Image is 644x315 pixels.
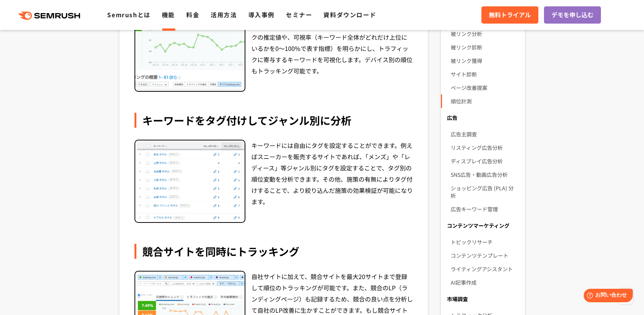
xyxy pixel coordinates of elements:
a: 順位計測 [451,94,518,108]
a: 資料ダウンロード [323,10,376,19]
div: 競合サイトを同時にトラッキング [134,244,413,259]
div: キーワードをタグ付けしてジャンル別に分析 [134,113,413,128]
a: ページ改善提案 [451,81,518,94]
a: セミナー [286,10,312,19]
a: 料金 [186,10,199,19]
a: ショッピング広告 (PLA) 分析 [451,181,518,202]
iframe: Help widget launcher [577,286,636,307]
a: 活用方法 [211,10,237,19]
a: 無料トライアル [481,6,538,24]
a: SNS広告・動画広告分析 [451,168,518,181]
a: 広告キーワード管理 [451,202,518,216]
span: 無料トライアル [489,10,531,20]
a: コンテンツテンプレート [451,249,518,262]
a: サイト診断 [451,67,518,81]
a: 被リンク診断 [451,40,518,54]
div: キーワードには自由にタグを設定することができます。例えばスニーカーを販売するサイトであれば、「メンズ」や「レディース」等ジャンル別にタグを設定することで、タグ別の順位変動を分析できます。その他、... [251,140,413,223]
img: 順位計測（Position Tracking） キーワードタグ付け [135,140,245,222]
div: 広告 [441,111,524,124]
a: リスティング広告分析 [451,141,518,154]
a: ライティングアシスタント [451,262,518,276]
a: トピックリサーチ [451,235,518,249]
a: 機能 [162,10,175,19]
a: AI記事作成 [451,276,518,289]
a: ディスプレイ広告分析 [451,154,518,168]
img: 順位計測（Position Tracking） 順位変動 [135,10,245,91]
div: コンテンツマーケティング [441,219,524,232]
div: 市場調査 [441,292,524,306]
a: デモを申し込む [544,6,601,24]
a: 導入事例 [248,10,275,19]
a: 被リンク分析 [451,27,518,40]
a: Semrushとは [107,10,150,19]
a: 広告主調査 [451,127,518,141]
a: 被リンク獲得 [451,54,518,67]
div: 自社サイトとキーワードを登録し、毎日の順位変動をトラッキングします。キーワードの順位だけでなく、トラフィックの推定値や、可視率（キーワード全体がどれだけ上位にいるかを0～100%で表す指標）を明... [251,9,413,92]
span: デモを申し込む [551,10,593,20]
